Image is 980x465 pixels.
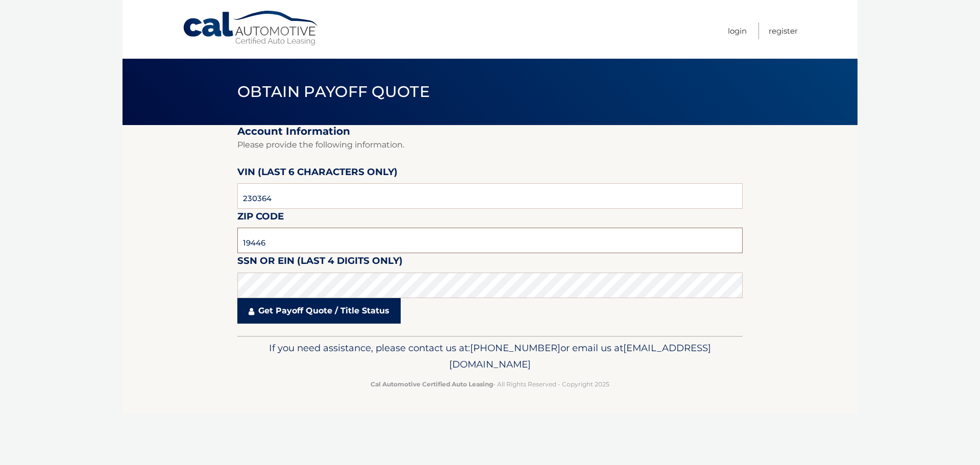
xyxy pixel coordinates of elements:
[237,298,401,324] a: Get Payoff Quote / Title Status
[237,164,398,183] label: VIN (last 6 characters only)
[237,82,430,101] span: Obtain Payoff Quote
[237,125,743,138] h2: Account Information
[182,10,320,46] a: Cal Automotive
[244,379,736,389] p: - All Rights Reserved - Copyright 2025
[470,342,560,354] span: [PHONE_NUMBER]
[371,380,493,388] strong: Cal Automotive Certified Auto Leasing
[244,340,736,373] p: If you need assistance, please contact us at: or email us at
[728,22,747,39] a: Login
[769,22,798,39] a: Register
[237,253,403,272] label: SSN or EIN (last 4 digits only)
[237,138,743,152] p: Please provide the following information.
[237,209,284,228] label: Zip Code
